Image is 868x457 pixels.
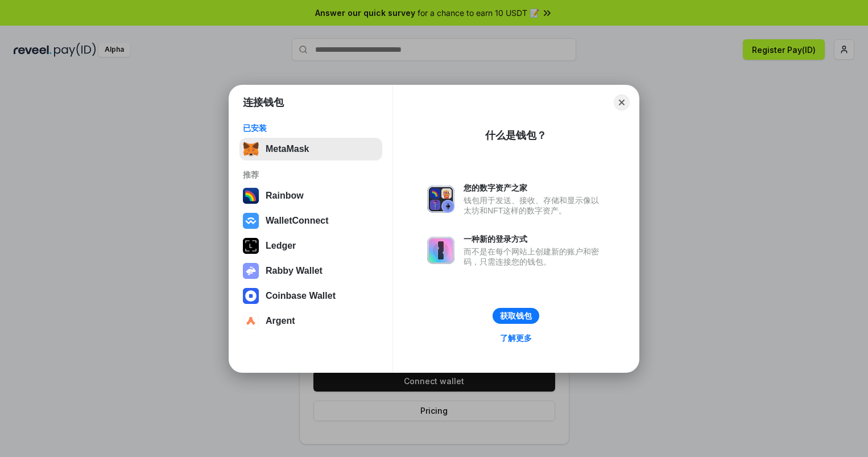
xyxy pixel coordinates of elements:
div: 什么是钱包？ [485,129,547,142]
img: svg+xml,%3Csvg%20width%3D%2228%22%20height%3D%2228%22%20viewBox%3D%220%200%2028%2028%22%20fill%3D... [243,288,259,304]
img: svg+xml,%3Csvg%20width%3D%22120%22%20height%3D%22120%22%20viewBox%3D%220%200%20120%20120%22%20fil... [243,188,259,204]
div: 获取钱包 [500,311,532,321]
img: svg+xml,%3Csvg%20width%3D%2228%22%20height%3D%2228%22%20viewBox%3D%220%200%2028%2028%22%20fill%3D... [243,213,259,229]
div: 了解更多 [500,333,532,343]
div: WalletConnect [266,216,329,226]
img: svg+xml,%3Csvg%20xmlns%3D%22http%3A%2F%2Fwww.w3.org%2F2000%2Fsvg%22%20fill%3D%22none%22%20viewBox... [427,186,454,213]
div: MetaMask [266,144,309,154]
button: WalletConnect [239,209,382,232]
div: 一种新的登录方式 [464,234,605,244]
button: MetaMask [239,138,382,160]
div: 已安装 [243,123,379,133]
button: Ledger [239,234,382,257]
div: 您的数字资产之家 [464,183,605,193]
div: Rabby Wallet [266,266,323,276]
button: 获取钱包 [493,308,539,324]
button: Close [614,94,630,110]
img: svg+xml,%3Csvg%20xmlns%3D%22http%3A%2F%2Fwww.w3.org%2F2000%2Fsvg%22%20fill%3D%22none%22%20viewBox... [243,263,259,279]
div: 而不是在每个网站上创建新的账户和密码，只需连接您的钱包。 [464,246,605,267]
h1: 连接钱包 [243,96,284,109]
div: 推荐 [243,170,379,180]
img: svg+xml,%3Csvg%20width%3D%2228%22%20height%3D%2228%22%20viewBox%3D%220%200%2028%2028%22%20fill%3D... [243,313,259,329]
button: Rabby Wallet [239,260,382,282]
button: Argent [239,310,382,332]
div: Ledger [266,241,296,251]
button: Coinbase Wallet [239,285,382,307]
div: Argent [266,316,295,326]
img: svg+xml,%3Csvg%20xmlns%3D%22http%3A%2F%2Fwww.w3.org%2F2000%2Fsvg%22%20width%3D%2228%22%20height%3... [243,238,259,254]
img: svg+xml,%3Csvg%20xmlns%3D%22http%3A%2F%2Fwww.w3.org%2F2000%2Fsvg%22%20fill%3D%22none%22%20viewBox... [427,237,454,264]
button: Rainbow [239,184,382,207]
div: 钱包用于发送、接收、存储和显示像以太坊和NFT这样的数字资产。 [464,195,605,216]
div: Rainbow [266,191,304,201]
img: svg+xml,%3Csvg%20fill%3D%22none%22%20height%3D%2233%22%20viewBox%3D%220%200%2035%2033%22%20width%... [243,141,259,157]
div: Coinbase Wallet [266,291,336,301]
a: 了解更多 [493,331,539,345]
